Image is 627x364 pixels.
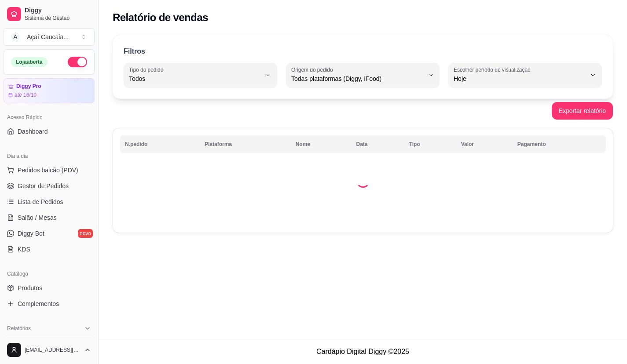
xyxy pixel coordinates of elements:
[4,195,95,209] a: Lista de Pedidos
[18,127,48,136] span: Dashboard
[454,74,586,83] span: Hoje
[27,33,69,41] div: Açaí Caucaia ...
[4,78,95,103] a: Diggy Proaté 16/10
[25,346,81,353] span: [EMAIL_ADDRESS][DOMAIN_NAME]
[4,28,95,46] button: Select a team
[124,63,277,87] button: Tipo do pedidoTodos
[4,110,95,124] div: Acesso Rápido
[18,284,42,292] span: Produtos
[356,174,370,188] div: Loading
[18,182,69,190] span: Gestor de Pedidos
[129,74,261,83] span: Todos
[454,66,533,73] label: Escolher período de visualização
[18,213,57,222] span: Salão / Mesas
[286,63,440,87] button: Origem do pedidoTodas plataformas (Diggy, iFood)
[291,74,424,83] span: Todas plataformas (Diggy, iFood)
[129,66,166,73] label: Tipo do pedido
[4,242,95,256] a: KDS
[4,335,95,349] a: Relatórios de vendas
[4,281,95,295] a: Produtos
[291,66,336,73] label: Origem do pedido
[18,299,59,308] span: Complementos
[4,149,95,163] div: Dia a dia
[11,57,48,67] div: Loja aberta
[4,211,95,225] a: Salão / Mesas
[18,245,30,254] span: KDS
[4,267,95,281] div: Catálogo
[4,297,95,311] a: Complementos
[113,11,208,25] h2: Relatório de vendas
[4,179,95,193] a: Gestor de Pedidos
[124,46,145,57] p: Filtros
[99,339,627,364] footer: Cardápio Digital Diggy © 2025
[4,226,95,240] a: Diggy Botnovo
[18,229,44,238] span: Diggy Bot
[552,102,613,120] button: Exportar relatório
[18,197,63,206] span: Lista de Pedidos
[7,325,31,332] span: Relatórios
[4,339,95,360] button: [EMAIL_ADDRESS][DOMAIN_NAME]
[11,33,20,41] span: A
[4,124,95,138] a: Dashboard
[25,15,91,22] span: Sistema de Gestão
[448,63,602,87] button: Escolher período de visualizaçãoHoje
[68,57,87,67] button: Alterar Status
[18,166,78,175] span: Pedidos balcão (PDV)
[4,163,95,177] button: Pedidos balcão (PDV)
[16,83,41,90] article: Diggy Pro
[25,7,91,15] span: Diggy
[15,91,37,98] article: até 16/10
[4,4,95,25] a: DiggySistema de Gestão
